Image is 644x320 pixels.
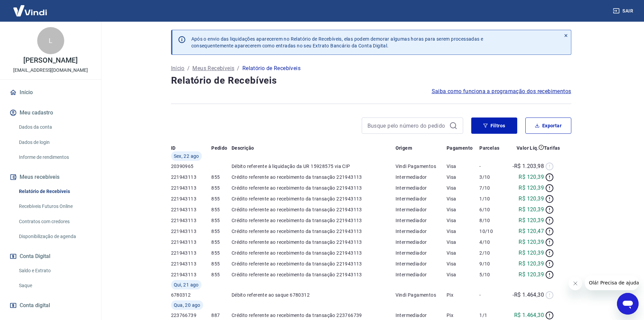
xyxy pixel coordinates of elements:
[396,163,447,170] p: Vindi Pagamentos
[396,217,447,224] p: Intermediador
[171,292,212,298] p: 6780312
[211,239,232,246] p: 855
[396,239,447,246] p: Intermediador
[479,174,504,180] p: 3/10
[447,174,479,180] p: Visa
[192,64,234,72] a: Meus Recebíveis
[16,199,93,213] a: Recebíveis Futuros Online
[517,145,539,151] p: Valor Líq.
[396,292,447,298] p: Vindi Pagamentos
[37,27,64,54] div: L
[232,206,396,213] p: Crédito referente ao recebimento da transação 221943113
[211,228,232,235] p: 855
[512,162,544,170] p: -R$ 1.203,98
[171,271,212,278] p: 221943113
[16,279,93,293] a: Saque
[396,260,447,267] p: Intermediador
[232,271,396,278] p: Crédito referente ao recebimento da transação 221943113
[479,239,504,246] p: 4/10
[13,67,88,74] p: [EMAIL_ADDRESS][DOMAIN_NAME]
[4,5,57,10] span: Olá! Precisa de ajuda?
[171,228,212,235] p: 221943113
[525,118,571,134] button: Exportar
[396,250,447,256] p: Intermediador
[512,291,544,299] p: -R$ 1.464,30
[447,292,479,298] p: Pix
[232,292,396,298] p: Débito referente ao saque 6780312
[447,312,479,319] p: Pix
[479,185,504,191] p: 7/10
[396,195,447,202] p: Intermediador
[16,120,93,134] a: Dados da conta
[171,206,212,213] p: 221943113
[232,239,396,246] p: Crédito referente ao recebimento da transação 221943113
[16,185,93,198] a: Relatório de Recebíveis
[519,216,544,225] p: R$ 120,39
[232,260,396,267] p: Crédito referente ao recebimento da transação 221943113
[367,121,447,131] input: Busque pelo número do pedido
[16,264,93,278] a: Saldo e Extrato
[479,271,504,278] p: 5/10
[447,217,479,224] p: Visa
[432,87,571,95] a: Saiba como funciona a programação dos recebimentos
[8,170,93,185] button: Meus recebíveis
[471,118,517,134] button: Filtros
[174,302,200,308] span: Qua, 20 ago
[171,145,176,151] p: ID
[447,271,479,278] p: Visa
[479,206,504,213] p: 6/10
[447,185,479,191] p: Visa
[171,260,212,267] p: 221943113
[232,163,396,170] p: Débito referente à liquidação da UR 15928575 via CIP
[211,271,232,278] p: 855
[396,185,447,191] p: Intermediador
[16,150,93,164] a: Informe de rendimentos
[519,271,544,279] p: R$ 120,39
[171,163,212,170] p: 20390965
[396,271,447,278] p: Intermediador
[16,230,93,243] a: Disponibilização de agenda
[479,312,504,319] p: 1/1
[211,195,232,202] p: 855
[617,293,639,315] iframe: Botão para abrir a janela de mensagens
[171,239,212,246] p: 221943113
[16,215,93,229] a: Contratos com credores
[479,195,504,202] p: 1/10
[171,64,185,72] a: Início
[171,174,212,180] p: 221943113
[232,250,396,256] p: Crédito referente ao recebimento da transação 221943113
[211,185,232,191] p: 855
[171,312,212,319] p: 223766739
[396,174,447,180] p: Intermediador
[232,185,396,191] p: Crédito referente ao recebimento da transação 221943113
[447,206,479,213] p: Visa
[16,135,93,149] a: Dados de login
[174,281,199,288] span: Qui, 21 ago
[519,260,544,268] p: R$ 120,39
[232,228,396,235] p: Crédito referente ao recebimento da transação 221943113
[171,74,571,87] h4: Relatório de Recebíveis
[232,174,396,180] p: Crédito referente ao recebimento da transação 221943113
[447,228,479,235] p: Visa
[396,206,447,213] p: Intermediador
[171,195,212,202] p: 221943113
[8,0,52,21] img: Vindi
[396,312,447,319] p: Intermediador
[519,173,544,181] p: R$ 120,39
[8,105,93,120] button: Meu cadastro
[232,195,396,202] p: Crédito referente ao recebimento da transação 221943113
[8,249,93,264] button: Conta Digital
[396,228,447,235] p: Intermediador
[519,249,544,257] p: R$ 120,39
[20,301,50,310] span: Conta digital
[519,238,544,246] p: R$ 120,39
[211,312,232,319] p: 887
[447,195,479,202] p: Visa
[519,184,544,192] p: R$ 120,39
[171,250,212,256] p: 221943113
[519,206,544,214] p: R$ 120,39
[447,239,479,246] p: Visa
[569,277,582,290] iframe: Fechar mensagem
